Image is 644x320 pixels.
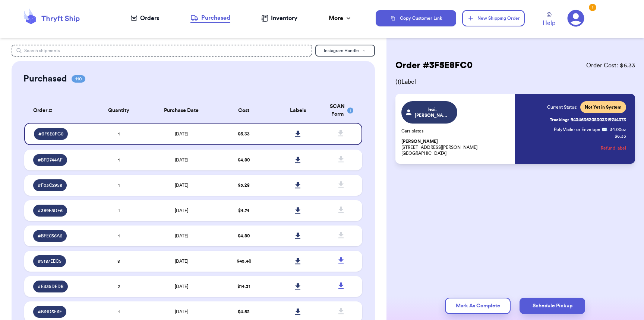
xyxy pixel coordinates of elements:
[217,98,271,123] th: Cost
[589,4,596,11] div: 1
[190,13,230,23] a: Purchased
[146,98,217,123] th: Purchase Date
[175,310,188,314] span: [DATE]
[550,117,569,123] span: Tracking:
[175,259,188,263] span: [DATE]
[38,182,62,188] span: # F03C2958
[329,103,353,118] div: SCAN Form
[12,45,312,57] input: Search shipments...
[238,208,249,213] span: $ 4.74
[567,10,584,27] a: 1
[445,298,511,314] button: Mark As Complete
[131,14,159,23] a: Orders
[238,234,250,238] span: $ 4.80
[415,106,450,118] span: lexi.[PERSON_NAME]
[38,284,63,289] span: # E335DEDB
[610,127,626,132] span: 34.00 oz
[38,233,62,239] span: # BFE036A2
[175,208,188,213] span: [DATE]
[175,158,188,162] span: [DATE]
[72,75,85,83] span: 110
[118,158,120,162] span: 1
[329,14,352,23] div: More
[38,208,63,214] span: # 3B9E8DF6
[118,310,120,314] span: 1
[237,259,251,263] span: $ 45.40
[401,138,511,156] p: [STREET_ADDRESS][PERSON_NAME] [GEOGRAPHIC_DATA]
[607,127,608,132] span: :
[117,259,120,263] span: 8
[38,309,62,315] span: # B61D5E6F
[237,284,250,289] span: $ 14.31
[175,234,188,238] span: [DATE]
[585,104,622,110] span: Not Yet in System
[38,258,61,264] span: # 5187EEC5
[261,14,297,23] a: Inventory
[118,284,120,289] span: 2
[38,131,63,137] span: # 3F5E8FC0
[190,13,230,22] div: Purchased
[401,139,438,144] span: [PERSON_NAME]
[543,12,555,28] a: Help
[118,132,120,136] span: 1
[520,298,585,314] button: Schedule Pickup
[543,19,555,28] span: Help
[23,73,67,85] h2: Purchased
[175,132,188,136] span: [DATE]
[238,158,250,162] span: $ 4.80
[376,10,456,26] button: Copy Customer Link
[601,140,626,156] button: Refund label
[118,183,120,188] span: 1
[462,10,525,26] button: New Shipping Order
[38,157,63,163] span: # BFD744AF
[118,208,120,213] span: 1
[92,98,146,123] th: Quantity
[315,45,375,57] button: Instagram Handle
[175,183,188,188] span: [DATE]
[554,127,607,132] span: PolyMailer or Envelope ✉️
[118,234,120,238] span: 1
[238,310,250,314] span: $ 4.52
[238,132,250,136] span: $ 6.33
[550,114,626,126] a: Tracking:9434636208303319744373
[395,77,635,86] span: ( 1 ) Label
[271,98,325,123] th: Labels
[547,104,577,110] span: Current Status:
[586,61,635,70] span: Order Cost: $ 6.33
[615,133,626,139] p: $ 6.33
[395,60,473,71] h2: Order # 3F5E8FC0
[175,284,188,289] span: [DATE]
[238,183,250,188] span: $ 5.28
[24,98,92,123] th: Order #
[324,48,359,53] span: Instagram Handle
[401,128,511,134] p: Cars plates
